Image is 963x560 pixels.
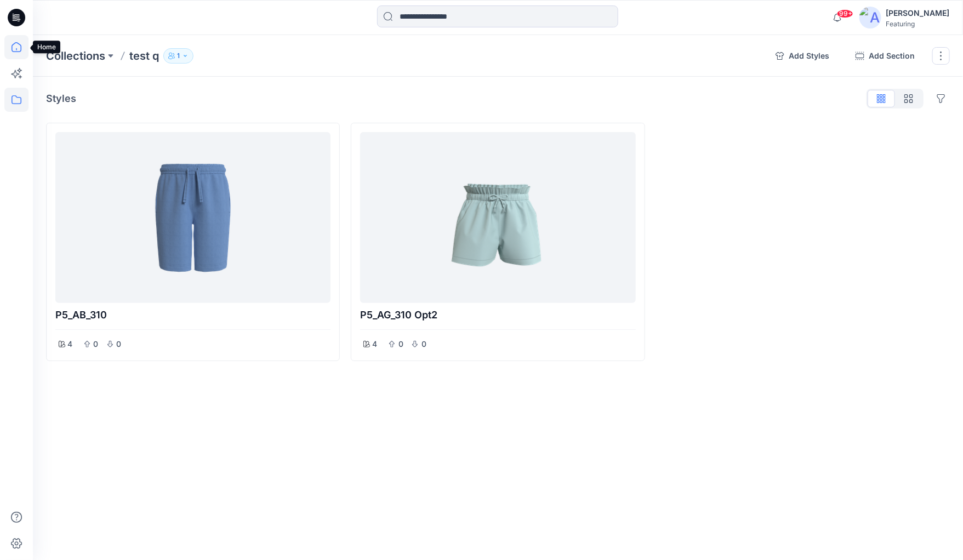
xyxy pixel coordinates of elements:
span: 99+ [837,9,853,18]
div: P5_AB_310400 [46,123,340,361]
p: 4 [67,338,72,351]
p: 0 [116,338,122,351]
div: Featuring [886,20,949,28]
div: P5_AG_310 opt2400 [351,123,645,361]
p: 0 [397,338,404,351]
p: 0 [93,338,99,351]
p: P5_AB_310 [55,307,331,323]
p: test q [129,48,159,64]
p: 1 [177,50,180,62]
a: Collections [46,48,105,64]
p: P5_AG_310 opt2 [360,307,635,323]
button: Add Styles [767,47,838,65]
p: 4 [372,338,377,351]
p: Styles [46,91,76,106]
button: 1 [163,48,193,64]
div: [PERSON_NAME] [886,7,949,20]
button: Add Section [847,47,924,65]
p: 0 [420,338,427,351]
img: avatar [859,7,881,28]
button: Options [932,90,950,107]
